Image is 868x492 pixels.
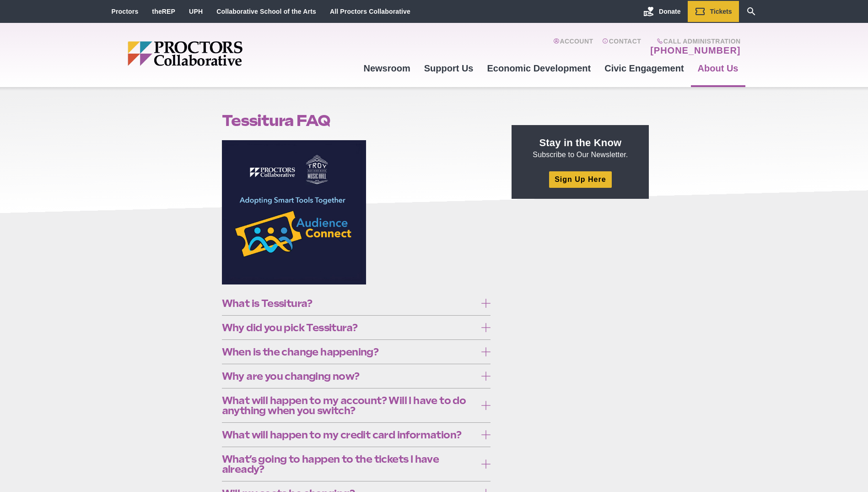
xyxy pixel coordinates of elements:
[356,56,417,81] a: Newsroom
[636,1,687,22] a: Donate
[189,8,203,15] a: UPH
[659,8,680,15] span: Donate
[512,333,649,448] iframe: Advertisement
[512,210,649,324] iframe: Advertisement
[330,8,410,15] a: All Proctors Collaborative
[222,395,477,415] span: What will happen to my account? Will I have to do anything when you switch?
[549,171,611,187] a: Sign Up Here
[152,8,175,15] a: theREP
[553,38,593,56] a: Account
[602,38,641,56] a: Contact
[691,56,745,81] a: About Us
[222,112,491,129] h1: Tessitura FAQ
[650,45,740,56] a: [PHONE_NUMBER]
[222,371,477,381] span: Why are you changing now?
[216,8,316,15] a: Collaborative School of the Arts
[222,323,477,333] span: Why did you pick Tessitura?
[739,1,764,22] a: Search
[647,38,740,45] span: Call Administration
[222,430,477,440] span: What will happen to my credit card information?
[128,41,313,66] img: Proctors logo
[688,1,739,22] a: Tickets
[112,8,139,15] a: Proctors
[417,56,480,81] a: Support Us
[523,136,638,160] p: Subscribe to Our Newsletter.
[539,137,622,148] strong: Stay in the Know
[222,347,477,357] span: When is the change happening?
[222,454,477,474] span: What’s going to happen to the tickets I have already?
[480,56,598,81] a: Economic Development
[598,56,690,81] a: Civic Engagement
[222,298,477,308] span: What is Tessitura?
[710,8,732,15] span: Tickets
